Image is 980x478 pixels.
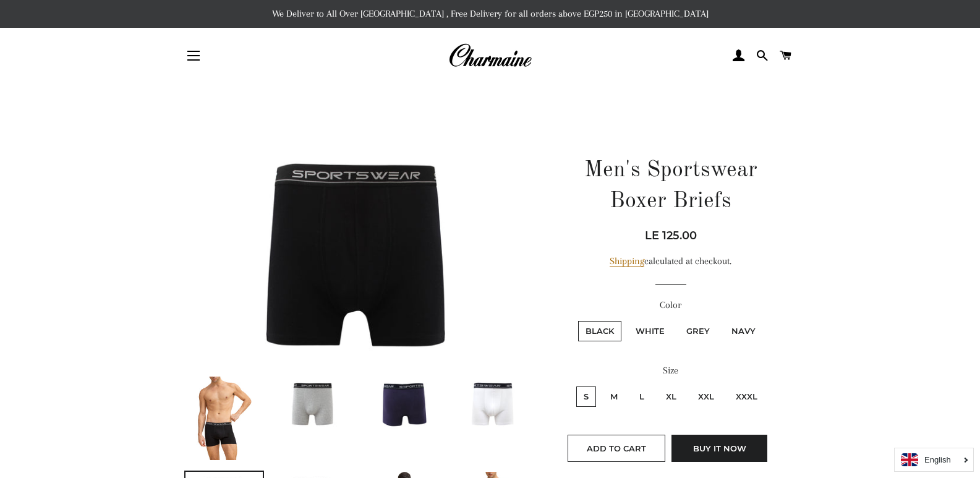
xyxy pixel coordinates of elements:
h1: Men's Sportswear Boxer Briefs [561,155,780,218]
button: Buy it now [671,435,767,462]
label: L [632,386,652,407]
a: Shipping [610,255,644,267]
img: Load image into Gallery viewer, Men&#39;s Sportswear Boxer Briefs [364,377,442,429]
label: XXL [691,386,722,407]
label: Color [561,297,780,313]
img: Charmaine Egypt [448,42,532,69]
label: S [576,386,596,407]
label: XL [658,386,684,407]
div: calculated at checkout. [561,254,780,269]
label: M [603,386,625,407]
span: LE 125.00 [645,229,697,242]
label: Grey [679,321,717,341]
label: Navy [724,321,763,341]
label: White [628,321,672,341]
img: Load image into Gallery viewer, Men&#39;s Sportswear Boxer Briefs [196,377,252,460]
i: English [924,456,951,464]
label: XXXL [728,386,765,407]
img: Men's Sportswear Boxer Briefs [184,133,534,365]
img: Load image into Gallery viewer, Men&#39;s Sportswear Boxer Briefs [275,377,352,429]
img: Load image into Gallery viewer, Men&#39;s Sportswear Boxer Briefs [454,377,532,429]
label: Black [578,321,621,341]
label: Size [561,363,780,378]
span: Add to Cart [587,443,646,453]
a: English [901,453,967,466]
button: Add to Cart [568,435,665,462]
